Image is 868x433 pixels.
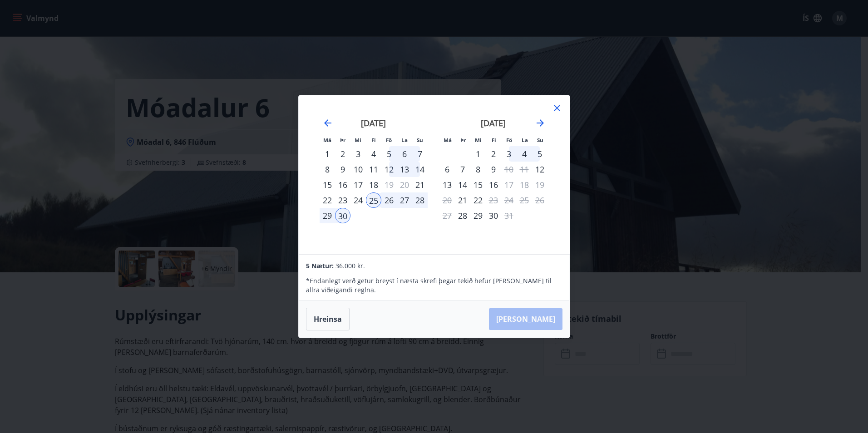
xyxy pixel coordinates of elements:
span: 5 Nætur: [306,261,334,270]
td: Choose föstudagur, 31. október 2025 as your check-in date. It’s available. [501,208,517,223]
td: Choose mánudagur, 15. september 2025 as your check-in date. It’s available. [320,177,335,192]
td: Choose mánudagur, 22. september 2025 as your check-in date. It’s available. [320,192,335,208]
td: Choose fimmtudagur, 23. október 2025 as your check-in date. It’s available. [486,192,501,208]
div: Move backward to switch to the previous month. [322,118,333,128]
div: 13 [397,162,412,177]
div: 4 [517,146,532,162]
td: Not available. laugardagur, 20. september 2025 [397,177,412,192]
div: 11 [366,162,381,177]
div: 14 [455,177,470,192]
div: 2 [486,146,501,162]
div: 27 [397,192,412,208]
div: 9 [335,162,350,177]
div: 24 [350,192,366,208]
td: Choose miðvikudagur, 22. október 2025 as your check-in date. It’s available. [470,192,486,208]
div: 5 [381,146,397,162]
strong: [DATE] [481,118,506,128]
small: Su [537,137,543,143]
div: Aðeins útritun í boði [501,208,517,223]
small: Mi [355,137,361,143]
td: Not available. sunnudagur, 19. október 2025 [532,177,547,192]
div: 22 [470,192,486,208]
div: 29 [470,208,486,223]
td: Choose fimmtudagur, 30. október 2025 as your check-in date. It’s available. [486,208,501,223]
div: Aðeins útritun í boði [501,162,517,177]
td: Choose föstudagur, 19. september 2025 as your check-in date. It’s available. [381,177,397,192]
td: Choose mánudagur, 6. október 2025 as your check-in date. It’s available. [439,162,455,177]
td: Choose mánudagur, 13. október 2025 as your check-in date. It’s available. [439,177,455,192]
div: 16 [486,177,501,192]
td: Choose þriðjudagur, 7. október 2025 as your check-in date. It’s available. [455,162,470,177]
div: 6 [439,162,455,177]
td: Choose laugardagur, 4. október 2025 as your check-in date. It’s available. [517,146,532,162]
td: Selected. laugardagur, 27. september 2025 [397,192,412,208]
td: Choose föstudagur, 10. október 2025 as your check-in date. It’s available. [501,162,517,177]
td: Choose laugardagur, 6. september 2025 as your check-in date. It’s available. [397,146,412,162]
div: Aðeins innritun í boði [412,177,428,192]
small: Má [323,137,331,143]
td: Selected. sunnudagur, 28. september 2025 [412,192,428,208]
td: Choose miðvikudagur, 3. september 2025 as your check-in date. It’s available. [350,146,366,162]
td: Not available. laugardagur, 18. október 2025 [517,177,532,192]
td: Choose þriðjudagur, 16. september 2025 as your check-in date. It’s available. [335,177,350,192]
div: 15 [470,177,486,192]
td: Not available. sunnudagur, 26. október 2025 [532,192,547,208]
td: Choose fimmtudagur, 2. október 2025 as your check-in date. It’s available. [486,146,501,162]
small: Fi [492,137,496,143]
td: Selected. föstudagur, 26. september 2025 [381,192,397,208]
div: 15 [320,177,335,192]
div: 3 [501,146,517,162]
div: 30 [486,208,501,223]
div: 18 [366,177,381,192]
small: Fö [506,137,512,143]
small: Þr [460,137,466,143]
td: Choose föstudagur, 12. september 2025 as your check-in date. It’s available. [381,162,397,177]
small: Má [444,137,452,143]
td: Choose miðvikudagur, 24. september 2025 as your check-in date. It’s available. [350,192,366,208]
td: Not available. laugardagur, 11. október 2025 [517,162,532,177]
div: Aðeins innritun í boði [455,192,470,208]
td: Choose miðvikudagur, 10. september 2025 as your check-in date. It’s available. [350,162,366,177]
div: 28 [412,192,428,208]
div: 1 [320,146,335,162]
small: Fö [386,137,392,143]
div: 16 [335,177,350,192]
div: 30 [335,208,350,223]
div: 9 [486,162,501,177]
div: 8 [320,162,335,177]
td: Choose mánudagur, 1. september 2025 as your check-in date. It’s available. [320,146,335,162]
button: Hreinsa [306,308,350,330]
div: 3 [350,146,366,162]
small: Þr [340,137,345,143]
td: Choose sunnudagur, 21. september 2025 as your check-in date. It’s available. [412,177,428,192]
td: Choose fimmtudagur, 16. október 2025 as your check-in date. It’s available. [486,177,501,192]
div: 25 [366,192,381,208]
td: Choose fimmtudagur, 9. október 2025 as your check-in date. It’s available. [486,162,501,177]
td: Not available. mánudagur, 20. október 2025 [439,192,455,208]
td: Not available. laugardagur, 25. október 2025 [517,192,532,208]
div: 14 [412,162,428,177]
td: Choose föstudagur, 5. september 2025 as your check-in date. It’s available. [381,146,397,162]
td: Choose miðvikudagur, 29. október 2025 as your check-in date. It’s available. [470,208,486,223]
div: Move forward to switch to the next month. [535,118,546,128]
div: Aðeins útritun í boði [381,177,397,192]
small: Fi [371,137,376,143]
td: Choose þriðjudagur, 2. september 2025 as your check-in date. It’s available. [335,146,350,162]
div: 7 [455,162,470,177]
div: 23 [335,192,350,208]
div: 4 [366,146,381,162]
td: Choose mánudagur, 8. september 2025 as your check-in date. It’s available. [320,162,335,177]
small: La [522,137,528,143]
td: Choose miðvikudagur, 8. október 2025 as your check-in date. It’s available. [470,162,486,177]
td: Choose fimmtudagur, 11. september 2025 as your check-in date. It’s available. [366,162,381,177]
div: 12 [381,162,397,177]
div: 2 [335,146,350,162]
div: 6 [397,146,412,162]
div: 29 [320,208,335,223]
td: Choose þriðjudagur, 14. október 2025 as your check-in date. It’s available. [455,177,470,192]
td: Choose laugardagur, 13. september 2025 as your check-in date. It’s available. [397,162,412,177]
div: 8 [470,162,486,177]
td: Choose miðvikudagur, 15. október 2025 as your check-in date. It’s available. [470,177,486,192]
td: Choose þriðjudagur, 23. september 2025 as your check-in date. It’s available. [335,192,350,208]
td: Selected. mánudagur, 29. september 2025 [320,208,335,223]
